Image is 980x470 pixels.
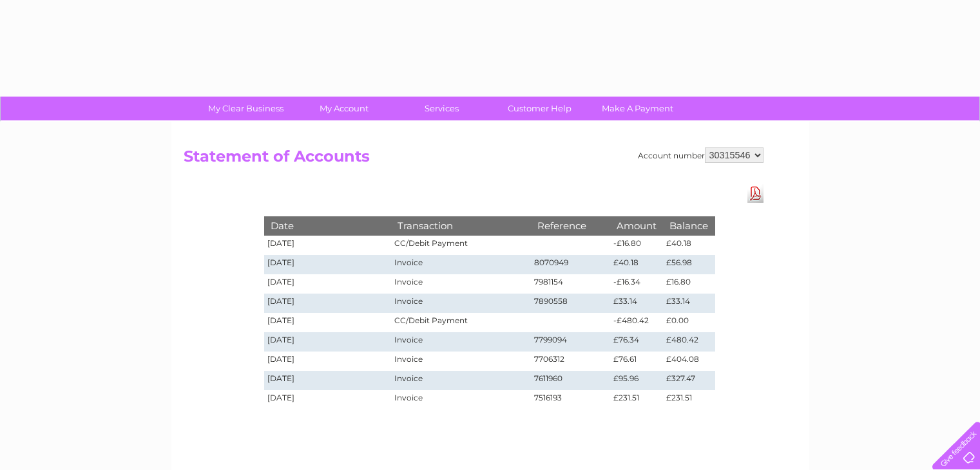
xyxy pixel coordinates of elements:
[264,294,392,313] td: [DATE]
[610,294,663,313] td: £33.14
[663,255,715,274] td: £56.98
[184,147,764,172] h2: Statement of Accounts
[391,274,530,294] td: Invoice
[264,274,392,294] td: [DATE]
[638,147,764,163] div: Account number
[531,332,611,352] td: 7799094
[663,390,715,409] td: £231.51
[391,255,530,274] td: Invoice
[663,274,715,294] td: £16.80
[610,313,663,332] td: -£480.42
[610,371,663,390] td: £95.96
[291,97,397,120] a: My Account
[610,216,663,235] th: Amount
[610,255,663,274] td: £40.18
[610,236,663,255] td: -£16.80
[264,236,392,255] td: [DATE]
[610,274,663,294] td: -£16.34
[610,390,663,409] td: £231.51
[264,255,392,274] td: [DATE]
[584,97,691,120] a: Make A Payment
[531,294,611,313] td: 7890558
[391,371,530,390] td: Invoice
[663,236,715,255] td: £40.18
[531,216,611,235] th: Reference
[264,216,392,235] th: Date
[391,313,530,332] td: CC/Debit Payment
[264,371,392,390] td: [DATE]
[663,294,715,313] td: £33.14
[391,236,530,255] td: CC/Debit Payment
[391,352,530,371] td: Invoice
[264,332,392,352] td: [DATE]
[391,294,530,313] td: Invoice
[531,255,611,274] td: 8070949
[389,97,495,120] a: Services
[663,216,715,235] th: Balance
[264,390,392,409] td: [DATE]
[663,313,715,332] td: £0.00
[663,371,715,390] td: £327.47
[264,352,392,371] td: [DATE]
[391,390,530,409] td: Invoice
[663,332,715,352] td: £480.42
[663,352,715,371] td: £404.08
[391,332,530,352] td: Invoice
[193,97,299,120] a: My Clear Business
[531,352,611,371] td: 7706312
[610,332,663,352] td: £76.34
[391,216,530,235] th: Transaction
[531,274,611,294] td: 7981154
[486,97,593,120] a: Customer Help
[264,313,392,332] td: [DATE]
[531,390,611,409] td: 7516193
[747,184,764,203] a: Download Pdf
[531,371,611,390] td: 7611960
[610,352,663,371] td: £76.61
